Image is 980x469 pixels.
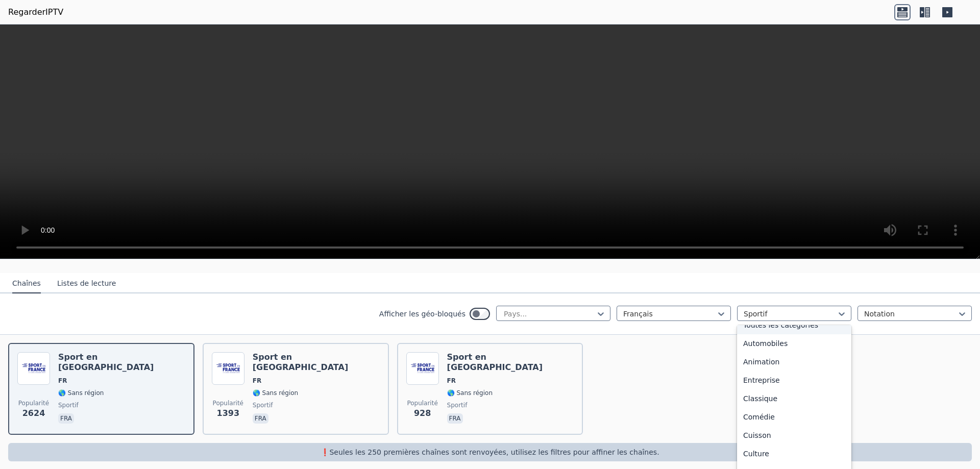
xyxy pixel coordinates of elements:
font: fra [60,415,72,422]
font: fra [449,415,461,422]
button: Listes de lecture [57,274,116,293]
font: FR [447,377,456,384]
font: Sport en [GEOGRAPHIC_DATA] [447,352,543,372]
font: Comédie [743,413,775,421]
img: Sport en France [406,352,439,385]
font: 🌎 Sans région [253,389,298,397]
font: Afficher les géo-bloqués [379,310,465,318]
font: 1393 [217,408,240,418]
font: FR [253,377,261,384]
font: Toutes les catégories [743,321,818,329]
a: RegarderIPTV [8,6,63,18]
font: Listes de lecture [57,279,116,287]
img: Sport en France [212,352,244,385]
font: RegarderIPTV [8,7,63,17]
font: sportif [253,402,273,409]
font: Popularité [18,400,49,407]
font: Culture [743,450,769,458]
font: ❗️Seules les 250 premières chaînes sont renvoyées, utilisez les filtres pour affiner les chaînes. [321,448,659,456]
font: sportif [58,402,79,409]
button: Chaînes [12,274,41,293]
font: Cuisson [743,431,771,439]
font: fra [255,415,266,422]
font: Animation [743,358,779,366]
font: sportif [447,402,468,409]
font: 928 [414,408,431,418]
font: Chaînes [12,279,41,287]
font: Sport en [GEOGRAPHIC_DATA] [58,352,154,372]
font: 🌎 Sans région [447,389,493,397]
img: Sport en France [17,352,50,385]
font: Automobiles [743,339,788,348]
font: Sport en [GEOGRAPHIC_DATA] [253,352,348,372]
font: Popularité [213,400,243,407]
font: 🌎 Sans région [58,389,104,397]
font: FR [58,377,67,384]
font: 2624 [22,408,45,418]
font: Entreprise [743,376,780,384]
font: Popularité [407,400,437,407]
font: Classique [743,394,777,403]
